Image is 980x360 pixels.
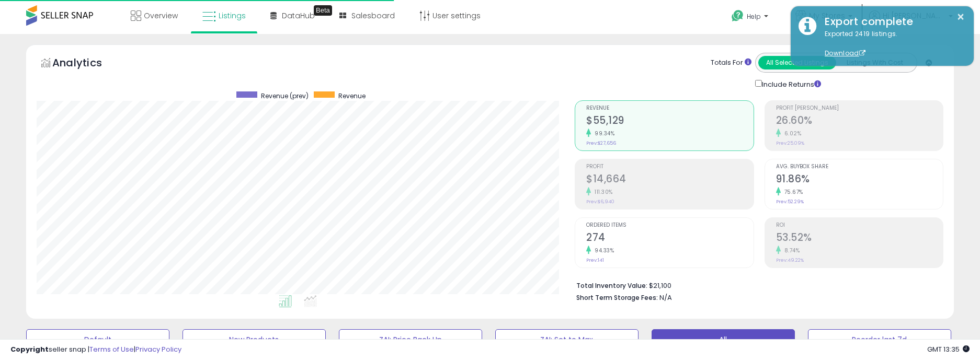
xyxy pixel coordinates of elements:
[351,10,395,21] span: Salesboard
[576,278,936,291] li: $21,100
[219,10,246,21] span: Listings
[586,223,754,228] span: Ordered Items
[776,223,943,228] span: ROI
[10,344,49,354] strong: Copyright
[586,140,616,146] small: Prev: $27,656
[586,106,754,111] span: Revenue
[723,2,779,34] a: Help
[576,281,647,290] b: Total Inventory Value:
[586,257,604,263] small: Prev: 141
[776,173,943,187] h2: 91.86%
[781,130,802,137] small: 6.02%
[776,140,804,146] small: Prev: 25.09%
[261,91,309,100] span: Revenue (prev)
[495,329,639,350] button: ZAI: Set to Max
[758,56,836,69] button: All Selected Listings
[89,344,134,354] a: Terms of Use
[586,164,754,170] span: Profit
[586,231,754,246] h2: 274
[817,14,966,29] div: Export complete
[781,247,800,254] small: 8.74%
[956,10,965,24] button: ×
[576,293,658,302] b: Short Term Storage Fees:
[144,10,178,21] span: Overview
[586,199,614,205] small: Prev: $6,940
[591,188,613,196] small: 111.30%
[26,329,169,350] button: Default
[781,188,803,196] small: 75.67%
[659,293,672,303] span: N/A
[591,247,614,254] small: 94.33%
[52,55,122,73] h5: Analytics
[586,114,754,129] h2: $55,129
[776,114,943,129] h2: 26.60%
[282,10,315,21] span: DataHub
[747,78,834,90] div: Include Returns
[747,12,761,21] span: Help
[314,5,332,16] div: Tooltip anchor
[339,329,482,350] button: ZAI: Price Back Up
[183,329,326,350] button: New Products
[586,173,754,187] h2: $14,664
[135,344,181,354] a: Privacy Policy
[776,199,804,205] small: Prev: 52.29%
[776,231,943,246] h2: 53.52%
[776,257,804,263] small: Prev: 49.22%
[711,58,751,68] div: Totals For
[731,9,744,22] i: Get Help
[776,164,943,170] span: Avg. Buybox Share
[338,91,366,100] span: Revenue
[591,130,614,137] small: 99.34%
[776,106,943,111] span: Profit [PERSON_NAME]
[927,344,970,354] span: 2025-09-11 13:35 GMT
[825,49,865,57] a: Download
[652,329,795,350] button: All
[10,345,181,355] div: seller snap | |
[817,29,966,59] div: Exported 2419 listings.
[808,329,951,350] button: Reorder last 7d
